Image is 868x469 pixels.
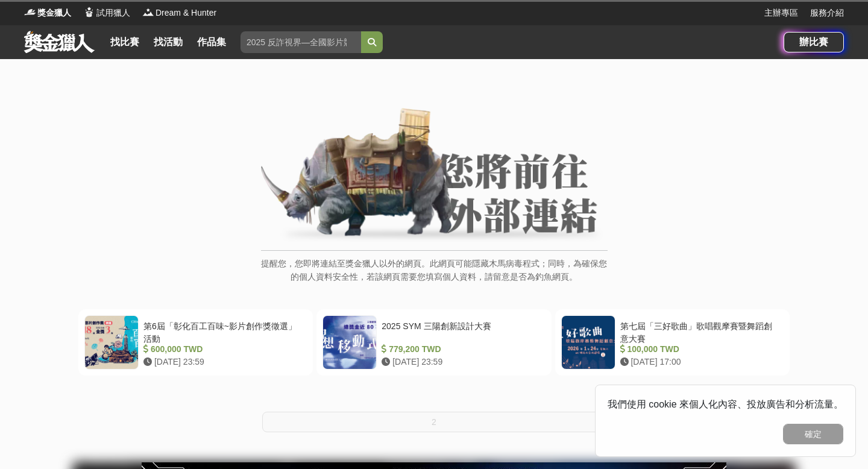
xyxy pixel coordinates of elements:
button: 2 [262,412,606,432]
a: 找比賽 [105,34,144,51]
img: External Link Banner [261,108,608,244]
a: 作品集 [192,34,231,51]
div: 第七屆「三好歌曲」歌唱觀摩賽暨舞蹈創意大賽 [620,320,779,343]
a: 第七屆「三好歌曲」歌唱觀摩賽暨舞蹈創意大賽 100,000 TWD [DATE] 17:00 [555,309,790,376]
a: 2025 SYM 三陽創新設計大賽 779,200 TWD [DATE] 23:59 [316,309,551,376]
img: Logo [142,6,154,18]
a: Logo試用獵人 [83,7,130,19]
div: 第6屆「彰化百工百味~影片創作獎徵選」活動 [143,320,302,343]
div: 600,000 TWD [143,343,302,356]
img: Logo [24,6,36,18]
div: 779,200 TWD [382,343,540,356]
div: [DATE] 23:59 [382,356,540,368]
a: Logo獎金獵人 [24,7,71,19]
div: 100,000 TWD [620,343,779,356]
p: 提醒您，您即將連結至獎金獵人以外的網頁。此網頁可能隱藏木馬病毒程式；同時，為確保您的個人資料安全性，若該網頁需要您填寫個人資料，請留意是否為釣魚網頁。 [261,257,608,296]
a: LogoDream & Hunter [142,7,216,19]
span: 試用獵人 [96,7,130,19]
img: Logo [83,6,95,18]
a: 第6屆「彰化百工百味~影片創作獎徵選」活動 600,000 TWD [DATE] 23:59 [78,309,313,376]
a: 主辦專區 [764,7,798,19]
span: 獎金獵人 [37,7,71,19]
a: 找活動 [149,34,187,51]
a: 服務介紹 [810,7,844,19]
input: 2025 反詐視界—全國影片競賽 [241,31,361,53]
span: Dream & Hunter [156,7,216,19]
a: 辦比賽 [784,32,844,52]
div: 2025 SYM 三陽創新設計大賽 [382,320,540,343]
div: [DATE] 17:00 [620,356,779,368]
div: [DATE] 23:59 [143,356,302,368]
span: 我們使用 cookie 來個人化內容、投放廣告和分析流量。 [608,399,843,409]
button: 確定 [783,424,843,444]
